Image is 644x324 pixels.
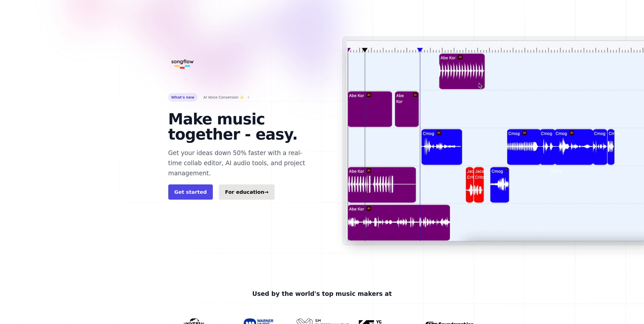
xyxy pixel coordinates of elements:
[168,148,314,178] p: Get your ideas down 50% faster with a real-time collab editor, AI audio tools, and project manage...
[168,184,213,200] a: Get started
[203,94,244,100] span: AI Voice Conversion ✨
[168,93,251,101] a: What's new AI Voice Conversion ✨
[168,111,314,142] h1: Make music together - easy.
[219,184,275,200] a: For education
[264,189,269,195] span: →
[168,93,197,101] span: What's new
[168,290,476,298] h2: Used by the world's top music makers at
[168,49,197,77] img: Songflow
